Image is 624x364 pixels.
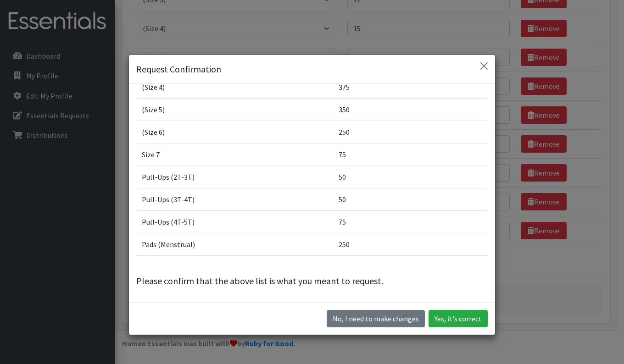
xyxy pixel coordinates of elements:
td: Pull-Ups (2T-3T) [136,165,333,188]
td: 50 [333,165,488,188]
td: Pull-Ups (3T-4T) [136,188,333,210]
td: (Size 5) [136,98,333,121]
h5: Request Confirmation [136,62,221,76]
button: No I need to make changes [327,310,425,327]
td: 250 [333,233,488,255]
td: 75 [333,210,488,233]
button: Yes, it's correct [429,310,488,327]
td: 50 [333,188,488,210]
td: 75 [333,143,488,165]
td: 350 [333,98,488,121]
td: Size 7 [136,143,333,165]
td: (Size 6) [136,121,333,143]
td: 250 [333,121,488,143]
td: (Size 4) [136,76,333,98]
td: Pull-Ups (4T-5T) [136,210,333,233]
button: Close [477,59,491,73]
td: Pads (Menstrual) [136,233,333,255]
p: Please confirm that the above list is what you meant to request. [136,274,488,288]
td: 375 [333,76,488,98]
